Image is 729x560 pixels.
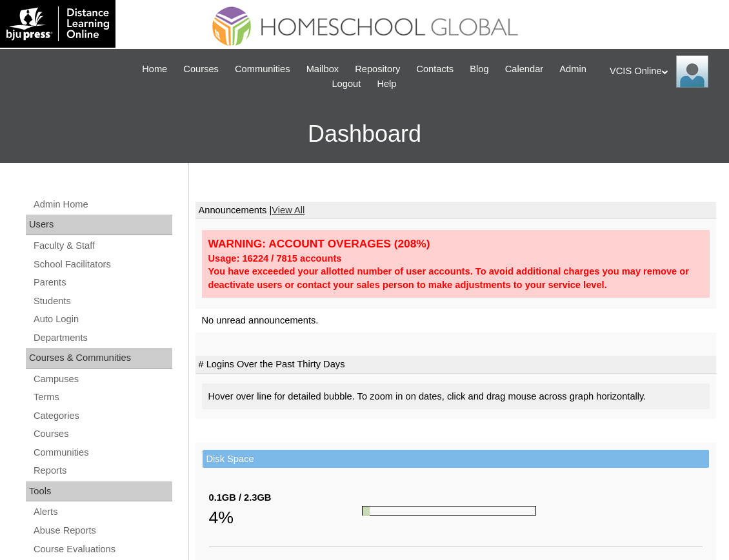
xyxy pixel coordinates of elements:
[32,371,172,387] a: Campuses
[195,356,717,374] td: # Logins Over the Past Thirty Days
[32,445,172,461] a: Communities
[32,275,172,291] a: Parents
[272,205,305,215] a: View All
[26,215,172,235] div: Users
[332,77,361,92] span: Logout
[6,6,109,41] img: logo-white.png
[32,256,172,273] a: School Facilitators
[470,62,488,77] span: Blog
[203,450,710,468] td: Disk Space
[377,77,396,92] span: Help
[348,62,406,77] a: Repository
[32,426,172,442] a: Courses
[228,62,297,77] a: Communities
[202,383,710,410] div: Hover over line for detailed bubble. To zoom in on dates, click and drag mouse across graph horiz...
[32,197,172,213] a: Admin Home
[370,77,403,92] a: Help
[235,62,290,77] span: Communities
[32,541,172,557] a: Course Evaluations
[208,237,704,251] div: WARNING: ACCOUNT OVERAGES (208%)
[416,62,454,77] span: Contacts
[505,62,543,77] span: Calendar
[32,504,172,520] a: Alerts
[195,202,717,220] td: Announcements |
[208,253,342,264] strong: Usage: 16224 / 7815 accounts
[410,62,460,77] a: Contacts
[26,348,172,369] div: Courses & Communities
[32,238,172,254] a: Faculty & Staff
[183,62,219,77] span: Courses
[177,62,225,77] a: Courses
[676,55,708,88] img: VCIS Online Admin
[209,491,362,505] div: 0.1GB / 2.3GB
[463,62,495,77] a: Blog
[135,62,174,77] a: Home
[32,523,172,539] a: Abuse Reports
[32,311,172,327] a: Auto Login
[32,293,172,309] a: Students
[610,55,716,88] div: VCIS Online
[559,62,586,77] span: Admin
[6,105,723,163] h3: Dashboard
[32,463,172,479] a: Reports
[26,481,172,502] div: Tools
[208,265,704,291] div: You have exceeded your allotted number of user accounts. To avoid additional charges you may remo...
[195,309,717,333] td: No unread announcements.
[553,62,593,77] a: Admin
[209,505,362,530] div: 4%
[325,77,367,92] a: Logout
[499,62,550,77] a: Calendar
[355,62,400,77] span: Repository
[300,62,346,77] a: Mailbox
[142,62,167,77] span: Home
[32,330,172,346] a: Departments
[32,408,172,424] a: Categories
[306,62,339,77] span: Mailbox
[32,389,172,405] a: Terms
